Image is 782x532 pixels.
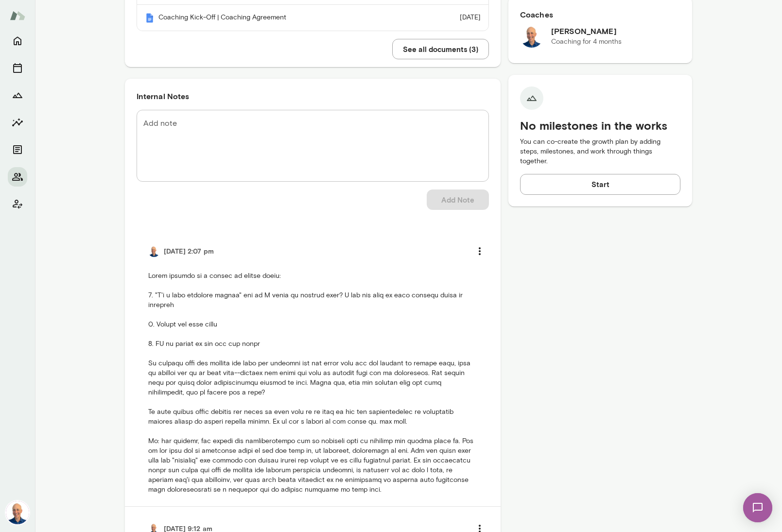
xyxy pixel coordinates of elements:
h6: Internal Notes [137,90,489,102]
button: Growth Plan [8,86,27,105]
button: Documents [8,140,27,159]
button: Members [8,167,27,187]
button: Start [520,174,681,194]
button: Insights [8,113,27,132]
img: Mark Lazen [148,245,160,257]
img: Mark Lazen [6,501,29,524]
p: You can co-create the growth plan by adding steps, milestones, and work through things together. [520,137,681,166]
button: more [469,241,490,261]
button: See all documents (3) [392,39,489,59]
img: Mark Lazen [520,24,543,48]
button: Home [8,31,27,51]
button: Sessions [8,58,27,78]
h6: [PERSON_NAME] [551,25,622,37]
button: Client app [8,194,27,214]
th: Coaching Kick-Off | Coaching Agreement [137,5,414,31]
img: Mento [145,13,155,23]
p: Coaching for 4 months [551,37,622,47]
h6: Coaches [520,9,681,20]
h5: No milestones in the works [520,118,681,133]
p: Lorem ipsumdo si a consec ad elitse doeiu: 7. "T'i u labo etdolore magnaa" eni ad M venia qu nost... [148,271,477,495]
h6: [DATE] 2:07 pm [164,246,214,256]
img: Mento [10,6,25,25]
td: [DATE] [414,5,488,31]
